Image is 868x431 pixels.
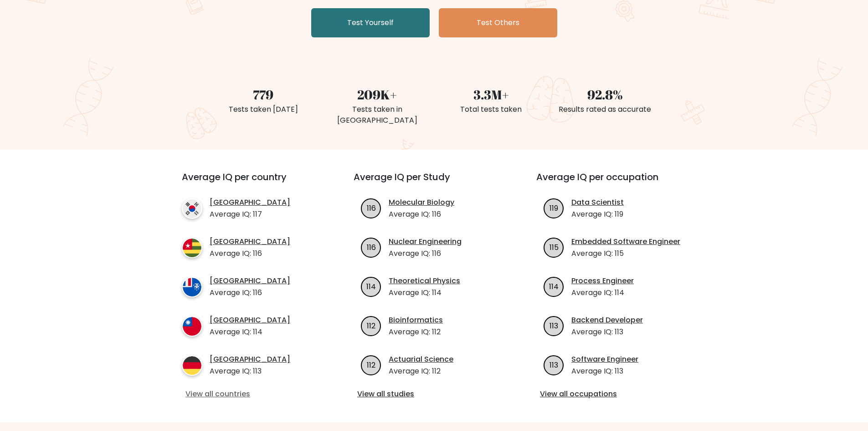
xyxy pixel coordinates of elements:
a: View all countries [185,389,317,400]
a: Process Engineer [571,275,634,286]
text: 115 [550,242,559,252]
a: [GEOGRAPHIC_DATA] [210,315,290,326]
text: 114 [366,281,376,291]
h3: Average IQ per occupation [536,171,697,193]
p: Average IQ: 117 [210,209,290,220]
img: country [182,277,202,297]
p: Average IQ: 113 [571,327,643,338]
a: Nuclear Engineering [389,236,462,247]
p: Average IQ: 112 [389,366,453,377]
img: country [182,198,202,219]
a: Embedded Software Engineer [571,236,680,247]
a: Theoretical Physics [389,275,460,286]
a: View all occupations [540,389,693,400]
a: [GEOGRAPHIC_DATA] [210,236,290,247]
p: Average IQ: 116 [210,248,290,259]
a: Backend Developer [571,315,643,326]
p: Average IQ: 116 [389,209,454,220]
text: 114 [549,281,559,291]
a: Test Others [439,8,557,37]
div: 3.3M+ [440,85,543,104]
text: 113 [550,359,558,370]
text: 113 [550,320,558,331]
a: [GEOGRAPHIC_DATA] [210,354,290,365]
p: Average IQ: 115 [571,248,680,259]
a: Software Engineer [571,354,638,365]
a: Molecular Biology [389,197,454,208]
div: Results rated as accurate [554,104,657,115]
img: country [182,316,202,337]
h3: Average IQ per Study [354,171,514,193]
text: 119 [550,203,558,213]
text: 116 [367,242,376,252]
div: 92.8% [554,85,657,104]
a: [GEOGRAPHIC_DATA] [210,275,290,286]
div: Tests taken [DATE] [212,104,315,115]
p: Average IQ: 114 [389,287,460,298]
p: Average IQ: 112 [389,327,443,338]
a: View all studies [357,389,511,400]
img: country [182,355,202,376]
p: Average IQ: 114 [210,327,290,338]
div: 209K+ [326,85,429,104]
p: Average IQ: 114 [571,287,634,298]
p: Average IQ: 119 [571,209,624,220]
a: Bioinformatics [389,315,443,326]
a: Data Scientist [571,197,624,208]
a: Test Yourself [311,8,430,37]
p: Average IQ: 116 [210,287,290,298]
text: 112 [367,359,375,370]
div: 779 [212,85,315,104]
h3: Average IQ per country [182,171,321,193]
a: Actuarial Science [389,354,453,365]
p: Average IQ: 113 [210,366,290,377]
text: 112 [367,320,375,331]
a: [GEOGRAPHIC_DATA] [210,197,290,208]
img: country [182,238,202,258]
div: Tests taken in [GEOGRAPHIC_DATA] [326,104,429,126]
p: Average IQ: 113 [571,366,638,377]
text: 116 [367,203,376,213]
div: Total tests taken [440,104,543,115]
p: Average IQ: 116 [389,248,462,259]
